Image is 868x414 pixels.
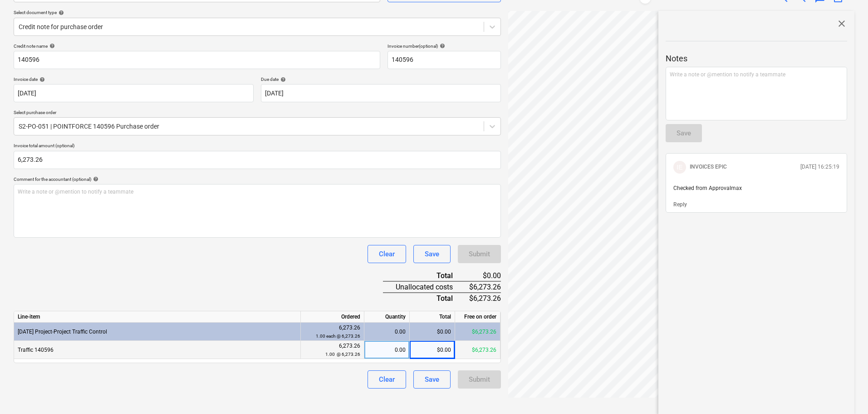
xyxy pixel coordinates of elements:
[368,370,406,389] button: Clear
[368,323,406,341] div: 0.00
[387,51,501,69] input: Invoice number
[455,341,500,359] div: $6,273.26
[455,323,500,341] div: $6,273.26
[14,84,254,102] input: Invoice date not specified
[14,10,501,15] div: Select document type
[301,311,364,323] div: Ordered
[467,293,501,304] div: $6,273.26
[800,163,839,171] p: [DATE] 16:25:19
[425,374,439,385] div: Save
[316,334,360,339] small: 1.00 each @ 6,273.26
[304,342,360,359] div: 6,273.26
[14,151,501,169] input: Invoice total amount (optional)
[57,10,64,15] span: help
[425,248,439,260] div: Save
[413,370,451,389] button: Save
[14,341,301,359] div: Traffic 140596
[410,323,455,341] div: $0.00
[379,248,395,260] div: Clear
[14,43,380,49] div: Credit note name
[410,341,455,359] div: $0.00
[261,84,501,102] input: Due date not specified
[38,77,45,82] span: help
[413,245,451,263] button: Save
[279,77,286,82] span: help
[673,201,687,209] button: Reply
[364,311,410,323] div: Quantity
[823,370,868,414] iframe: Chat Widget
[387,43,501,49] div: Invoice number (optional)
[91,176,98,182] span: help
[438,43,445,49] span: help
[455,311,500,323] div: Free on order
[14,143,501,150] p: Invoice total amount (optional)
[14,51,380,69] input: Document name
[14,176,501,182] div: Comment for the accountant (optional)
[383,293,467,304] div: Total
[304,324,360,340] div: 6,273.26
[690,163,727,171] p: INVOICES EPIC
[677,164,682,171] span: IE
[666,53,847,64] p: Notes
[48,43,55,49] span: help
[673,185,742,191] span: Checked from Approvalmax
[325,352,360,357] small: 1.00 @ 6,273.26
[14,311,301,323] div: Line-item
[18,329,107,335] span: 3-01-35 Project-Project Traffic Control
[836,18,847,29] span: close
[410,311,455,323] div: Total
[467,281,501,293] div: $6,273.26
[368,341,406,359] div: 0.00
[467,270,501,281] div: $0.00
[261,76,501,82] div: Due date
[383,281,467,293] div: Unallocated costs
[368,245,406,263] button: Clear
[14,76,254,82] div: Invoice date
[383,270,467,281] div: Total
[673,161,686,174] div: INVOICES EPIC
[379,374,395,385] div: Clear
[14,110,501,117] p: Select purchase order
